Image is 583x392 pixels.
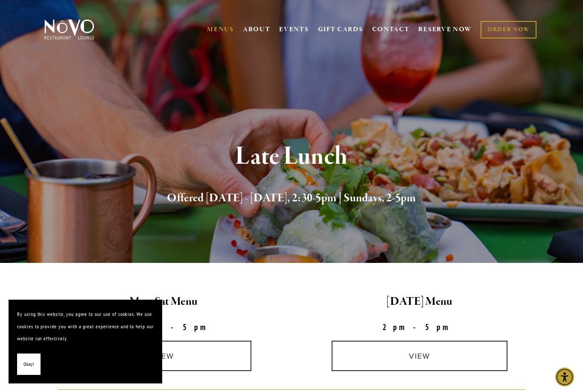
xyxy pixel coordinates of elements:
[555,368,574,386] div: Accessibility Menu
[299,293,540,311] h2: [DATE] Menu
[76,341,251,371] a: view
[23,358,34,371] span: Okay!
[207,25,234,34] a: MENUS
[382,322,457,332] strong: 2pm-5pm
[418,21,472,38] a: RESERVE NOW
[43,293,284,311] h2: Mon-Sat Menu
[17,308,154,345] p: By using this website, you agree to our use of cookies. We use cookies to provide you with a grea...
[372,21,410,38] a: CONTACT
[318,21,363,38] a: GIFT CARDS
[279,25,309,34] a: EVENTS
[58,143,525,171] h1: Late Lunch
[481,21,536,38] a: ORDER NOW
[113,322,214,332] strong: 2:30pm-5pm
[58,189,525,207] h2: Offered [DATE] - [DATE], 2:30-5pm | Sundays, 2-5pm
[9,300,162,383] section: Cookie banner
[17,354,41,375] button: Okay!
[332,341,507,371] a: view
[43,19,96,40] img: Novo Restaurant &amp; Lounge
[243,25,271,34] a: ABOUT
